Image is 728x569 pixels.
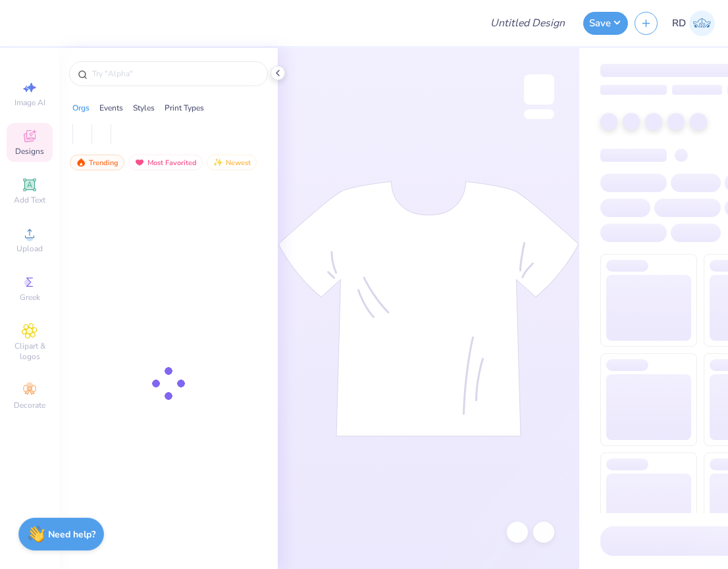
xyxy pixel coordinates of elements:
img: most_fav.gif [134,158,145,167]
span: Image AI [14,97,45,108]
span: Add Text [14,195,45,205]
img: trending.gif [76,158,86,167]
div: Newest [207,155,257,170]
span: Greek [20,292,40,303]
img: Newest.gif [213,158,223,167]
div: Most Favorited [128,155,203,170]
div: Styles [133,102,155,114]
span: Clipart & logos [7,341,53,362]
input: Try "Alpha" [91,67,259,80]
div: Print Types [165,102,204,114]
input: Untitled Design [480,10,577,36]
div: Trending [70,155,124,170]
img: tee-skeleton.svg [278,181,579,437]
a: RD [672,11,715,36]
div: Orgs [72,102,90,114]
span: Upload [16,243,43,254]
span: RD [672,16,686,31]
span: Decorate [14,400,45,410]
img: Rommel Del Rosario [689,11,715,36]
div: Events [99,102,123,114]
strong: Need help? [48,528,95,541]
span: Designs [15,146,44,157]
button: Save [583,12,628,35]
